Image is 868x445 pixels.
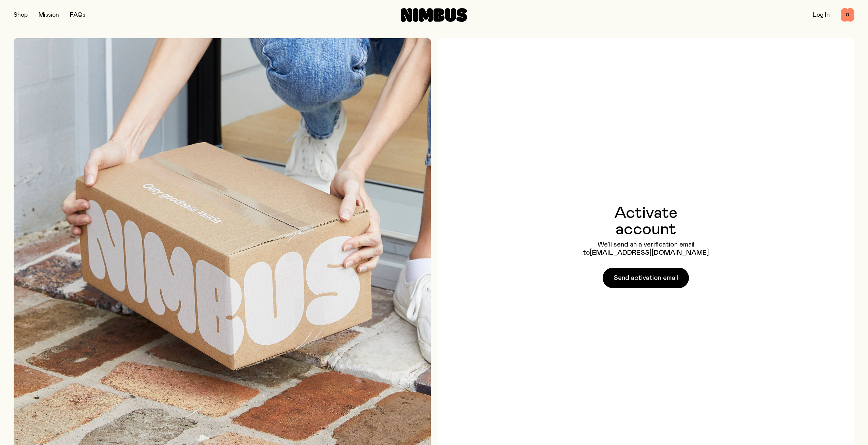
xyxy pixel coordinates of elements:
[590,249,709,256] strong: [EMAIL_ADDRESS][DOMAIN_NAME]
[813,12,830,18] a: Log In
[841,8,854,22] button: 0
[70,12,85,18] a: FAQs
[603,268,689,288] button: Send activation email
[583,240,709,257] p: We’ll send an a verification email to
[39,12,59,18] a: Mission
[583,205,709,238] h1: Activate account
[614,273,678,283] span: Send activation email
